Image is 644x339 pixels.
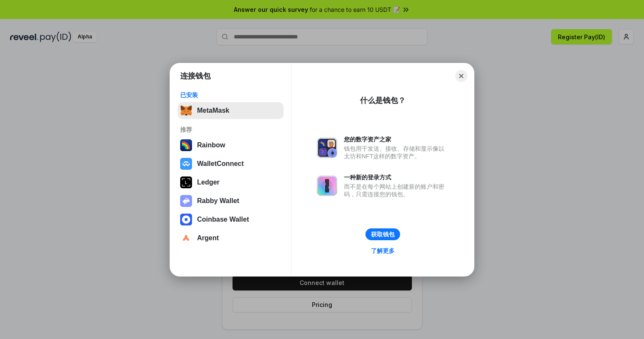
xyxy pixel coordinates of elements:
button: Rabby Wallet [178,193,284,209]
div: MetaMask [197,107,229,114]
div: Coinbase Wallet [197,216,249,223]
div: Rabby Wallet [197,197,239,205]
div: 了解更多 [371,247,395,255]
button: WalletConnect [178,155,284,172]
button: 获取钱包 [365,228,400,240]
img: svg+xml,%3Csvg%20xmlns%3D%22http%3A%2F%2Fwww.w3.org%2F2000%2Fsvg%22%20fill%3D%22none%22%20viewBox... [180,195,192,207]
h1: 连接钱包 [180,71,211,81]
img: svg+xml,%3Csvg%20width%3D%2228%22%20height%3D%2228%22%20viewBox%3D%220%200%2028%2028%22%20fill%3D... [180,158,192,170]
div: Argent [197,234,219,242]
img: svg+xml,%3Csvg%20xmlns%3D%22http%3A%2F%2Fwww.w3.org%2F2000%2Fsvg%22%20width%3D%2228%22%20height%3... [180,176,192,188]
div: 钱包用于发送、接收、存储和显示像以太坊和NFT这样的数字资产。 [344,145,449,160]
div: Ledger [197,179,219,186]
button: Argent [178,230,284,247]
button: Rainbow [178,137,284,154]
div: 一种新的登录方式 [344,174,449,181]
div: 什么是钱包？ [360,95,406,106]
div: 推荐 [180,126,281,133]
a: 了解更多 [366,245,400,256]
div: 您的数字资产之家 [344,136,449,143]
img: svg+xml,%3Csvg%20xmlns%3D%22http%3A%2F%2Fwww.w3.org%2F2000%2Fsvg%22%20fill%3D%22none%22%20viewBox... [317,138,337,158]
img: svg+xml,%3Csvg%20fill%3D%22none%22%20height%3D%2233%22%20viewBox%3D%220%200%2035%2033%22%20width%... [180,105,192,117]
button: Coinbase Wallet [178,211,284,228]
div: Rainbow [197,141,225,149]
img: svg+xml,%3Csvg%20xmlns%3D%22http%3A%2F%2Fwww.w3.org%2F2000%2Fsvg%22%20fill%3D%22none%22%20viewBox... [317,176,337,196]
button: Close [455,70,467,82]
button: MetaMask [178,102,284,119]
img: svg+xml,%3Csvg%20width%3D%2228%22%20height%3D%2228%22%20viewBox%3D%220%200%2028%2028%22%20fill%3D... [180,214,192,225]
img: svg+xml,%3Csvg%20width%3D%2228%22%20height%3D%2228%22%20viewBox%3D%220%200%2028%2028%22%20fill%3D... [180,232,192,244]
div: 而不是在每个网站上创建新的账户和密码，只需连接您的钱包。 [344,183,449,198]
button: Ledger [178,174,284,191]
img: svg+xml,%3Csvg%20width%3D%22120%22%20height%3D%22120%22%20viewBox%3D%220%200%20120%20120%22%20fil... [180,139,192,151]
div: 获取钱包 [371,231,395,238]
div: 已安装 [180,91,281,99]
div: WalletConnect [197,160,244,168]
